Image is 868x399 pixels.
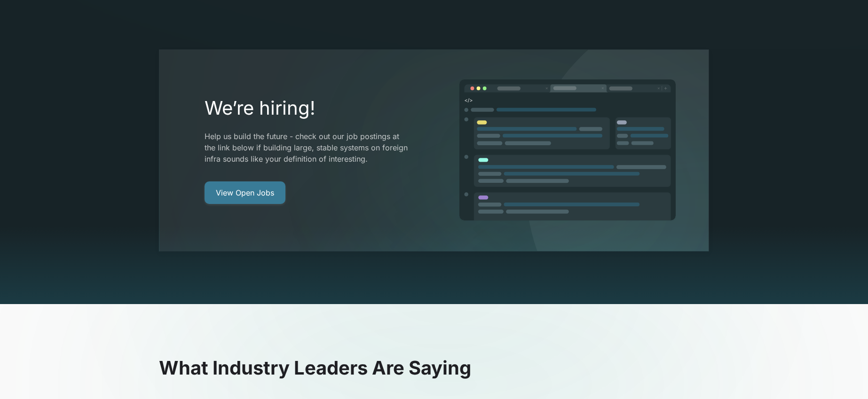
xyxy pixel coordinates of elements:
[458,79,677,222] img: image
[205,181,285,204] a: View Open Jobs
[159,357,709,379] h2: What Industry Leaders Are Saying
[821,354,868,399] iframe: Chat Widget
[205,131,410,164] p: Help us build the future - check out our job postings at the link below if building large, stable...
[205,97,410,119] h2: We’re hiring!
